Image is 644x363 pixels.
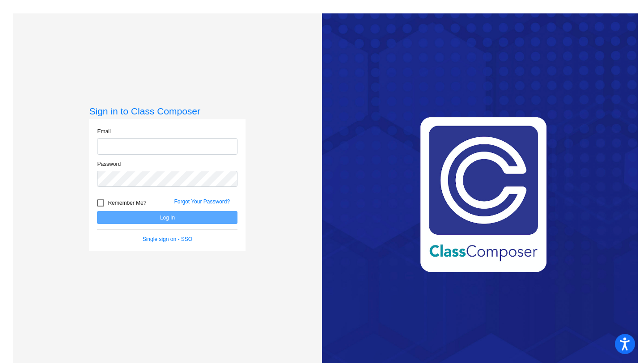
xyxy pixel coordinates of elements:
span: Remember Me? [108,198,146,208]
h3: Sign in to Class Composer [89,106,246,117]
label: Password [97,160,121,168]
label: Email [97,127,110,135]
a: Forgot Your Password? [174,198,230,205]
a: Single sign on - SSO [143,236,192,242]
button: Log In [97,211,237,224]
